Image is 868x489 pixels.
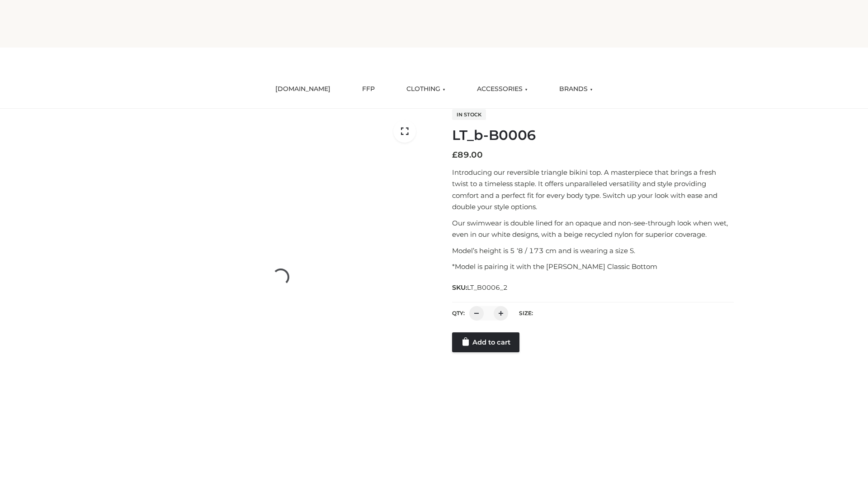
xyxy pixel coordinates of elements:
a: BRANDS [552,79,599,99]
a: ACCESSORIES [470,79,534,99]
p: Introducing our reversible triangle bikini top. A masterpiece that brings a fresh twist to a time... [452,167,734,213]
span: In stock [452,109,486,120]
p: Our swimwear is double lined for an opaque and non-see-through look when wet, even in our white d... [452,217,734,240]
a: [DOMAIN_NAME] [269,79,337,99]
label: Size: [519,310,533,316]
a: CLOTHING [400,79,452,99]
bdi: 89.00 [452,150,483,160]
span: LT_B0006_2 [467,283,508,292]
label: QTY: [452,310,465,316]
h1: LT_b-B0006 [452,127,734,144]
a: Add to cart [452,332,519,352]
span: SKU: [452,282,509,293]
a: FFP [355,79,382,99]
span: £ [452,150,458,160]
p: Model’s height is 5 ‘8 / 173 cm and is wearing a size S. [452,245,734,257]
p: *Model is pairing it with the [PERSON_NAME] Classic Bottom [452,261,734,273]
